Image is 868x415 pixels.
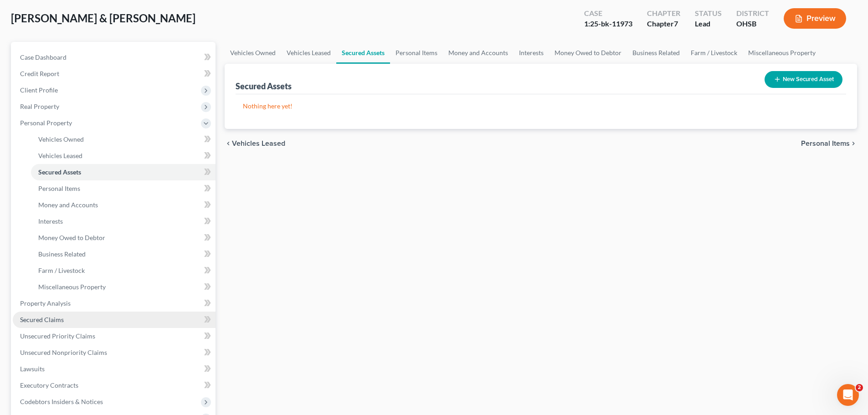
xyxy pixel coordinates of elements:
[584,8,632,19] div: Case
[232,140,285,147] span: Vehicles Leased
[20,119,72,127] span: Personal Property
[38,250,86,258] span: Business Related
[13,312,216,328] a: Secured Claims
[336,42,390,64] a: Secured Assets
[38,283,106,291] span: Miscellaneous Property
[20,332,95,340] span: Unsecured Priority Claims
[31,279,216,295] a: Miscellaneous Property
[38,217,63,225] span: Interests
[443,42,514,64] a: Money and Accounts
[38,168,81,176] span: Secured Assets
[514,42,549,64] a: Interests
[674,19,678,28] span: 7
[13,49,216,66] a: Case Dashboard
[856,384,863,391] span: 2
[549,42,627,64] a: Money Owed to Debtor
[38,201,98,209] span: Money and Accounts
[38,266,85,274] span: Farm / Livestock
[13,66,216,82] a: Credit Report
[225,42,281,64] a: Vehicles Owned
[20,316,64,323] span: Secured Claims
[784,8,846,29] button: Preview
[695,19,722,29] div: Lead
[20,381,78,389] span: Executory Contracts
[685,42,743,64] a: Farm / Livestock
[20,299,71,307] span: Property Analysis
[695,8,722,19] div: Status
[31,164,216,180] a: Secured Assets
[31,197,216,213] a: Money and Accounts
[20,348,107,356] span: Unsecured Nonpriority Claims
[281,42,336,64] a: Vehicles Leased
[736,8,769,19] div: District
[31,213,216,230] a: Interests
[31,180,216,197] a: Personal Items
[38,152,82,159] span: Vehicles Leased
[13,295,216,312] a: Property Analysis
[13,361,216,377] a: Lawsuits
[236,81,292,92] div: Secured Assets
[743,42,821,64] a: Miscellaneous Property
[801,140,850,147] span: Personal Items
[801,140,857,147] button: Personal Items chevron_right
[20,365,45,373] span: Lawsuits
[20,70,59,77] span: Credit Report
[20,398,103,405] span: Codebtors Insiders & Notices
[627,42,685,64] a: Business Related
[243,102,839,111] p: Nothing here yet!
[850,140,857,147] i: chevron_right
[225,140,232,147] i: chevron_left
[765,71,842,88] button: New Secured Asset
[647,8,680,19] div: Chapter
[13,344,216,361] a: Unsecured Nonpriority Claims
[20,53,67,61] span: Case Dashboard
[11,11,195,25] span: [PERSON_NAME] & [PERSON_NAME]
[20,102,59,110] span: Real Property
[13,328,216,344] a: Unsecured Priority Claims
[13,377,216,394] a: Executory Contracts
[647,19,680,29] div: Chapter
[38,234,105,241] span: Money Owed to Debtor
[31,148,216,164] a: Vehicles Leased
[31,246,216,262] a: Business Related
[31,262,216,279] a: Farm / Livestock
[31,230,216,246] a: Money Owed to Debtor
[837,384,859,406] iframe: Intercom live chat
[736,19,769,29] div: OHSB
[31,131,216,148] a: Vehicles Owned
[225,140,285,147] button: chevron_left Vehicles Leased
[584,19,632,29] div: 1:25-bk-11973
[38,135,84,143] span: Vehicles Owned
[20,86,58,94] span: Client Profile
[38,184,80,192] span: Personal Items
[390,42,443,64] a: Personal Items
